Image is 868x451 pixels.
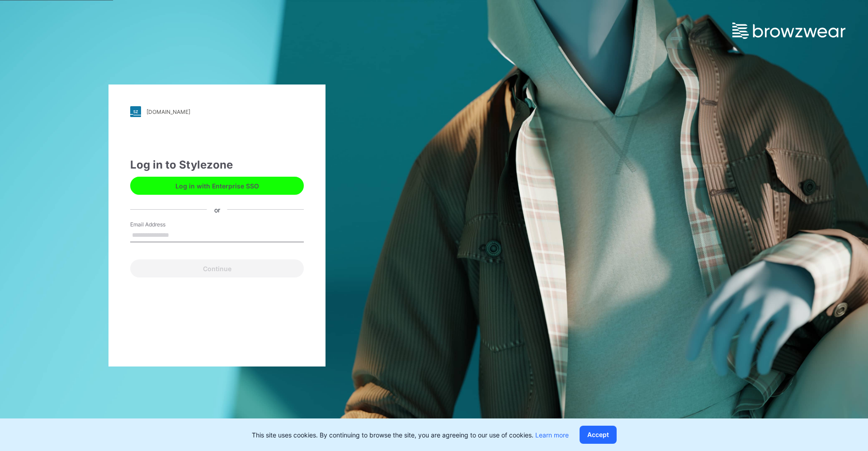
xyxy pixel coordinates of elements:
[146,108,190,115] div: [DOMAIN_NAME]
[130,157,304,173] div: Log in to Stylezone
[130,106,141,117] img: stylezone-logo.562084cfcfab977791bfbf7441f1a819.svg
[130,177,304,195] button: Log in with Enterprise SSO
[732,23,845,39] img: browzwear-logo.e42bd6dac1945053ebaf764b6aa21510.svg
[130,106,304,117] a: [DOMAIN_NAME]
[580,426,617,444] button: Accept
[535,431,569,439] a: Learn more
[130,221,193,229] label: Email Address
[252,430,569,440] p: This site uses cookies. By continuing to browse the site, you are agreeing to our use of cookies.
[207,205,227,214] div: or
